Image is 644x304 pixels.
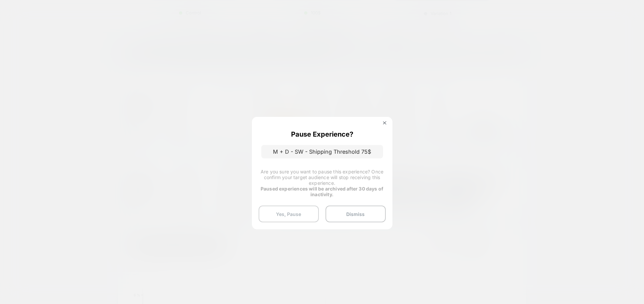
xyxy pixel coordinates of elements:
button: Yes, Pause [259,206,319,222]
button: Dismiss [326,206,386,222]
p: Pause Experience? [291,130,353,138]
strong: Paused experiences will be archived after 30 days of inactivity. [261,186,383,197]
img: close [383,121,386,125]
span: Are you sure you want to pause this experience? Once confirm your target audience will stop recei... [261,169,383,186]
p: M + D - SW - Shipping Threshold 75$ [261,145,383,158]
